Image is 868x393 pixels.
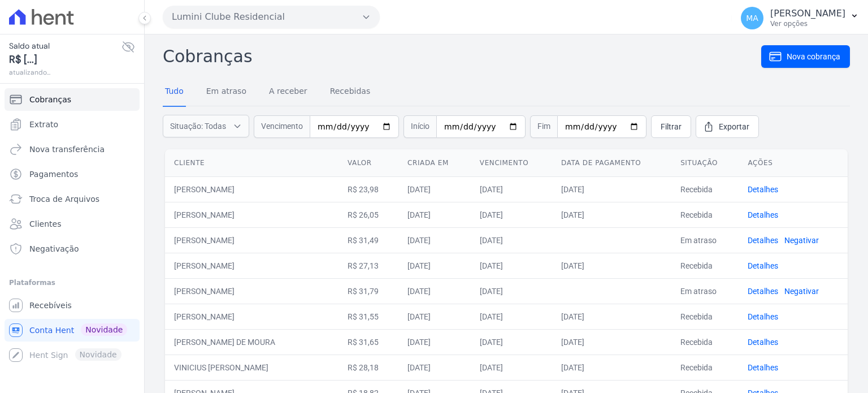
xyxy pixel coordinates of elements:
td: [DATE] [471,304,552,329]
p: [PERSON_NAME] [770,8,845,19]
td: [PERSON_NAME] DE MOURA [165,329,338,355]
td: Recebida [671,253,739,278]
button: Lumini Clube Residencial [163,6,380,28]
td: R$ 28,18 [338,355,398,380]
td: [DATE] [552,202,671,227]
span: Situação: Todas [170,120,226,132]
td: [PERSON_NAME] [165,202,338,227]
span: Extrato [29,119,58,130]
td: [PERSON_NAME] [165,227,338,253]
th: Cliente [165,149,338,177]
a: Detalhes [748,312,778,321]
span: atualizando... [9,67,121,77]
span: Pagamentos [29,169,78,180]
span: MA [746,14,758,22]
nav: Sidebar [9,88,135,366]
a: Extrato [5,113,140,136]
td: R$ 31,79 [338,278,398,304]
a: Recebíveis [5,294,140,317]
a: Detalhes [748,287,778,296]
a: Tudo [163,77,186,107]
h2: Cobranças [163,44,761,69]
span: Cobranças [29,94,71,105]
td: [DATE] [398,278,471,304]
a: Detalhes [748,236,778,245]
td: [DATE] [398,202,471,227]
td: [DATE] [398,176,471,202]
td: [DATE] [552,355,671,380]
th: Ações [739,149,848,177]
td: Em atraso [671,227,739,253]
td: R$ 31,49 [338,227,398,253]
th: Criada em [398,149,471,177]
td: R$ 27,13 [338,253,398,278]
a: Exportar [696,115,759,138]
td: R$ 26,05 [338,202,398,227]
td: [DATE] [471,278,552,304]
a: A receber [267,77,310,107]
a: Nova cobrança [761,45,850,68]
span: Vencimento [254,115,310,138]
a: Nova transferência [5,138,140,161]
td: [DATE] [471,227,552,253]
a: Detalhes [748,185,778,194]
td: [DATE] [398,253,471,278]
td: [DATE] [471,176,552,202]
td: [PERSON_NAME] [165,253,338,278]
td: [DATE] [552,329,671,355]
td: [DATE] [471,355,552,380]
td: [DATE] [552,176,671,202]
td: [PERSON_NAME] [165,278,338,304]
span: Novidade [81,323,127,336]
span: Exportar [719,121,749,132]
a: Detalhes [748,338,778,347]
th: Data de pagamento [552,149,671,177]
span: Negativação [29,243,79,254]
p: Ver opções [770,19,845,28]
td: [DATE] [471,329,552,355]
td: Recebida [671,176,739,202]
a: Cobranças [5,88,140,111]
td: [DATE] [471,253,552,278]
button: MA [PERSON_NAME] Ver opções [732,2,868,34]
td: R$ 31,55 [338,304,398,329]
a: Negativação [5,237,140,260]
a: Negativar [784,236,819,245]
span: Nova cobrança [787,51,840,62]
td: [PERSON_NAME] [165,176,338,202]
span: Nova transferência [29,144,105,155]
span: Filtrar [661,121,682,132]
td: [DATE] [552,304,671,329]
a: Filtrar [651,115,691,138]
a: Detalhes [748,210,778,219]
a: Negativar [784,287,819,296]
td: Recebida [671,202,739,227]
td: R$ 23,98 [338,176,398,202]
span: Saldo atual [9,40,121,52]
a: Conta Hent Novidade [5,319,140,342]
td: Em atraso [671,278,739,304]
a: Pagamentos [5,163,140,185]
span: Troca de Arquivos [29,193,99,205]
th: Vencimento [471,149,552,177]
td: [DATE] [398,227,471,253]
span: Clientes [29,218,61,230]
td: Recebida [671,304,739,329]
a: Detalhes [748,261,778,270]
td: [DATE] [552,253,671,278]
td: R$ 31,65 [338,329,398,355]
span: Recebíveis [29,300,72,311]
a: Recebidas [328,77,373,107]
th: Situação [671,149,739,177]
span: Fim [530,115,557,138]
td: VINICIUS [PERSON_NAME] [165,355,338,380]
a: Clientes [5,213,140,235]
span: R$ [...] [9,52,121,67]
th: Valor [338,149,398,177]
a: Troca de Arquivos [5,188,140,210]
td: [DATE] [471,202,552,227]
td: [PERSON_NAME] [165,304,338,329]
td: Recebida [671,355,739,380]
td: [DATE] [398,329,471,355]
td: [DATE] [398,355,471,380]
